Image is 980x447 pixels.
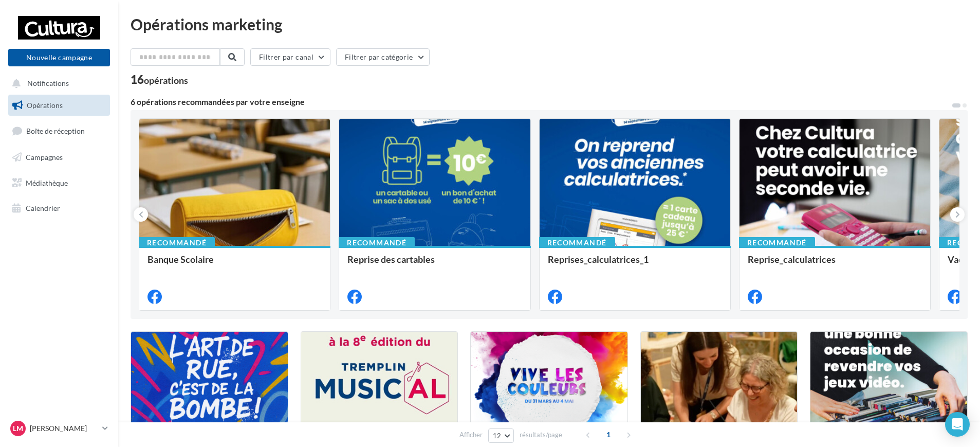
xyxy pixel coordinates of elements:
span: Campagnes [26,153,63,162]
a: Campagnes [6,147,112,168]
div: Opérations marketing [131,16,968,32]
span: Calendrier [26,204,60,212]
div: Recommandé [339,237,415,248]
span: Notifications [27,79,69,88]
span: 1 [600,426,617,443]
div: Banque Scolaire [147,254,322,275]
a: Boîte de réception [6,120,112,142]
a: Opérations [6,95,112,116]
div: opérations [144,76,188,85]
div: 6 opérations recommandées par votre enseigne [131,98,951,106]
div: Recommandé [739,237,815,248]
span: Boîte de réception [26,127,85,135]
button: 12 [488,428,514,443]
a: Médiathèque [6,172,112,194]
button: Filtrer par canal [250,48,330,66]
span: LM [13,423,23,434]
div: Open Intercom Messenger [945,412,970,437]
div: 16 [131,74,188,85]
a: Calendrier [6,198,112,219]
span: Afficher [459,430,483,440]
span: Opérations [27,101,63,110]
span: résultats/page [520,430,562,440]
div: Recommandé [539,237,615,248]
p: [PERSON_NAME] [30,423,98,434]
a: LM [PERSON_NAME] [8,419,110,438]
button: Nouvelle campagne [8,49,110,66]
button: Filtrer par catégorie [336,48,430,66]
div: Reprises_calculatrices_1 [548,254,722,275]
div: Reprise_calculatrices [748,254,922,275]
div: Reprise des cartables [347,254,522,275]
span: Médiathèque [26,178,68,187]
div: Recommandé [139,237,215,248]
span: 12 [493,432,502,440]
